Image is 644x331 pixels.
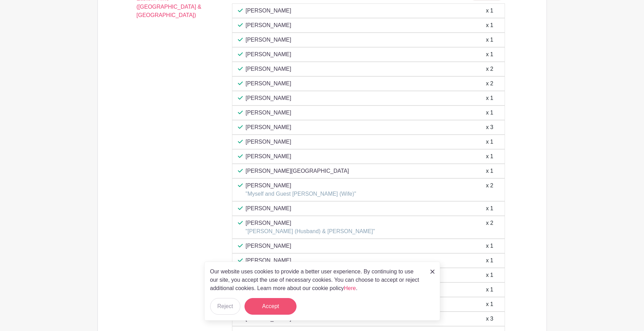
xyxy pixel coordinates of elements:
[244,298,297,315] button: Accept
[210,298,240,315] button: Reject
[246,204,291,213] p: [PERSON_NAME]
[246,79,291,88] p: [PERSON_NAME]
[486,242,493,250] div: x 1
[486,315,493,323] div: x 3
[246,50,291,59] p: [PERSON_NAME]
[486,204,493,213] div: x 1
[486,271,493,279] div: x 1
[246,190,356,198] p: "Myself and Guest [PERSON_NAME] (Wife)"
[246,21,291,29] p: [PERSON_NAME]
[246,152,291,161] p: [PERSON_NAME]
[486,50,493,59] div: x 1
[486,300,493,308] div: x 1
[246,138,291,146] p: [PERSON_NAME]
[246,219,375,227] p: [PERSON_NAME]
[246,123,291,131] p: [PERSON_NAME]
[246,242,291,250] p: [PERSON_NAME]
[486,181,493,198] div: x 2
[344,285,356,291] a: Here
[486,79,493,88] div: x 2
[430,270,435,274] img: close_button-5f87c8562297e5c2d7936805f587ecaba9071eb48480494691a3f1689db116b3.svg
[486,167,493,175] div: x 1
[486,65,493,73] div: x 2
[246,256,291,265] p: [PERSON_NAME]
[486,286,493,294] div: x 1
[246,167,349,175] p: [PERSON_NAME][GEOGRAPHIC_DATA]
[486,109,493,117] div: x 1
[246,65,291,73] p: [PERSON_NAME]
[486,219,493,236] div: x 2
[246,36,291,44] p: [PERSON_NAME]
[246,94,291,102] p: [PERSON_NAME]
[246,109,291,117] p: [PERSON_NAME]
[486,36,493,44] div: x 1
[246,227,375,236] p: "[PERSON_NAME] (Husband) & [PERSON_NAME]"
[246,7,291,15] p: [PERSON_NAME]
[486,94,493,102] div: x 1
[486,256,493,265] div: x 1
[246,181,356,190] p: [PERSON_NAME]
[486,123,493,131] div: x 3
[486,7,493,15] div: x 1
[486,138,493,146] div: x 1
[486,152,493,161] div: x 1
[486,21,493,29] div: x 1
[210,268,423,292] p: Our website uses cookies to provide a better user experience. By continuing to use our site, you ...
